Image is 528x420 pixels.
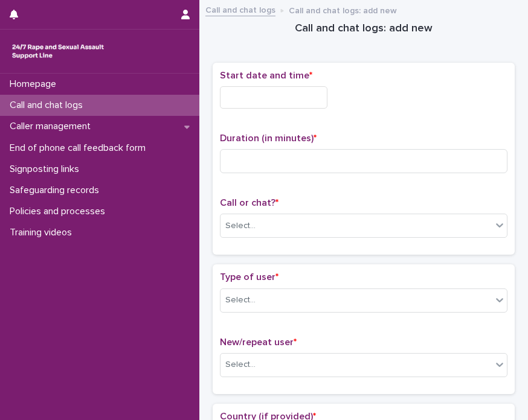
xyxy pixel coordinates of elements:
a: Call and chat logs [205,2,275,16]
p: Call and chat logs: add new [289,3,397,16]
p: Homepage [5,78,66,90]
span: Type of user [220,272,278,282]
p: Training videos [5,227,82,238]
p: Safeguarding records [5,185,109,196]
span: New/repeat user [220,337,297,347]
h1: Call and chat logs: add new [213,22,515,36]
div: Select... [225,358,256,371]
img: rhQMoQhaT3yELyF149Cw [10,39,106,63]
div: Select... [225,220,256,232]
div: Select... [225,294,256,307]
p: Signposting links [5,164,89,175]
span: Duration (in minutes) [220,133,317,143]
p: Policies and processes [5,206,115,217]
span: Call or chat? [220,198,278,208]
p: End of phone call feedback form [5,142,155,154]
p: Call and chat logs [5,100,92,111]
p: Caller management [5,121,100,132]
span: Start date and time [220,71,312,80]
